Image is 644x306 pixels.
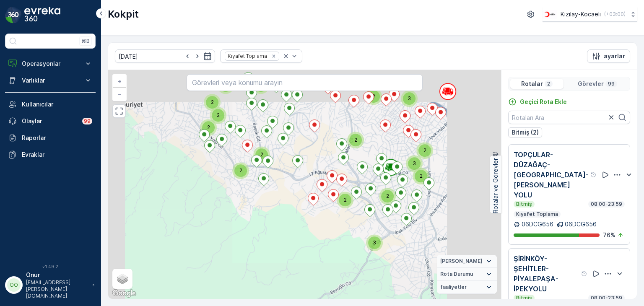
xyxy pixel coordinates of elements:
[420,173,423,179] span: 2
[5,113,96,130] a: Olaylar99
[515,201,533,207] p: Bitmiş
[113,88,126,100] a: Uzaklaştır
[508,127,542,137] button: Bitmiş (2)
[5,271,96,299] button: OOOnur[EMAIL_ADDRESS][PERSON_NAME][DOMAIN_NAME]
[581,270,588,277] div: Yardım Araç İkonu
[514,150,589,200] p: TOPÇULAR-DÜZAĞAÇ-[GEOGRAPHIC_DATA]-[PERSON_NAME] YOLU
[408,95,411,101] span: 3
[22,60,79,68] p: Operasyonlar
[115,49,215,63] input: dd/mm/yyyy
[604,52,625,60] p: ayarlar
[204,94,221,111] div: 2
[590,295,623,301] p: 08:00-23:59
[113,270,132,288] a: Layers
[252,77,269,94] div: 2
[437,255,497,268] summary: [PERSON_NAME]
[5,146,96,163] a: Evraklar
[413,160,416,166] span: 3
[110,288,138,299] img: Google
[113,75,126,88] a: Yakınlaştır
[5,96,96,113] a: Kullanıcılar
[437,281,497,294] summary: faaliyetler
[604,11,626,18] p: ( +03:00 )
[440,284,467,290] span: faaliyetler
[5,264,96,269] span: v 1.49.2
[416,142,433,159] div: 2
[5,130,96,146] a: Raporlar
[607,80,615,87] p: 99
[372,93,375,99] span: 2
[24,7,60,23] img: logo_dark-DEwI_e13.png
[515,295,533,301] p: Bitmiş
[401,90,418,107] div: 3
[22,100,92,109] p: Kullanıcılar
[578,80,604,88] p: Görevler
[187,74,422,91] input: Görevleri veya konumu arayın
[565,220,597,228] p: 06DCG656
[22,117,77,125] p: Olaylar
[260,151,263,158] span: 2
[211,99,214,105] span: 2
[26,279,88,299] p: [EMAIL_ADDRESS][PERSON_NAME][DOMAIN_NAME]
[269,53,278,60] div: Remove Kıyafet Toplama
[5,72,96,89] button: Varlıklar
[521,80,543,88] p: Rotalar
[515,211,559,218] p: Kıyafet Toplama
[110,288,138,299] a: Bu bölgeyi Google Haritalar'da açın (yeni pencerede açılır)
[5,55,96,72] button: Operasyonlar
[232,162,249,179] div: 2
[437,268,497,281] summary: Rota Durumu
[440,271,473,277] span: Rota Durumu
[344,197,347,203] span: 2
[590,201,623,207] p: 08:00-23:59
[108,8,139,21] p: Kokpit
[337,192,353,208] div: 2
[561,10,601,18] p: Kızılay-Kocaeli
[84,118,91,124] p: 99
[512,128,539,137] p: Bitmiş (2)
[22,150,92,159] p: Evraklar
[347,132,364,148] div: 2
[379,188,396,205] div: 2
[587,49,630,63] button: ayarlar
[217,112,220,118] span: 2
[373,239,376,246] span: 3
[210,107,226,124] div: 2
[543,7,637,22] button: Kızılay-Kocaeli(+03:00)
[520,98,567,106] p: Geçici Rota Ekle
[225,52,268,60] div: Kıyafet Toplama
[508,111,630,124] input: Rotaları Ara
[5,7,22,23] img: logo
[440,258,483,265] span: [PERSON_NAME]
[7,278,21,292] div: OO
[354,137,357,143] span: 2
[207,124,210,130] span: 2
[514,254,579,294] p: ŞİRİNKÖY-ŞEHİTLER-PİYALEPAŞA-İPEKYOLU
[239,167,242,174] span: 2
[26,271,88,279] p: Onur
[386,193,389,199] span: 2
[118,90,122,97] span: −
[603,231,615,239] p: 76 %
[590,171,597,178] div: Yardım Araç İkonu
[423,147,426,153] span: 2
[508,98,567,106] a: Geçici Rota Ekle
[22,134,92,142] p: Raporlar
[522,220,553,228] p: 06DCG656
[217,77,234,94] div: 2
[81,38,90,44] p: ⌘B
[406,155,423,172] div: 3
[253,146,270,163] div: 2
[413,168,429,184] div: 2
[491,158,500,213] p: Rotalar ve Görevler
[543,10,557,19] img: k%C4%B1z%C4%B1lay_0jL9uU1.png
[546,80,551,87] p: 2
[200,119,217,136] div: 2
[22,76,79,85] p: Varlıklar
[366,234,383,251] div: 3
[118,78,122,85] span: +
